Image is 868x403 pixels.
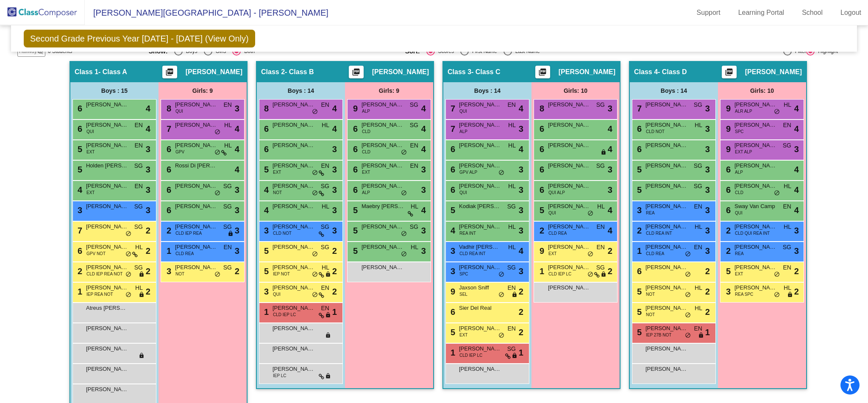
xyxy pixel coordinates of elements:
[548,222,590,231] span: [PERSON_NAME]
[146,224,150,237] span: 2
[519,224,523,237] span: 3
[459,141,501,150] span: [PERSON_NAME]
[262,185,269,195] span: 4
[223,222,232,231] span: SG
[794,163,799,176] span: 4
[508,141,516,150] span: HL
[86,128,94,135] span: QUI
[548,161,590,170] span: [PERSON_NAME]
[175,182,217,190] span: [PERSON_NAME]
[134,161,143,170] span: SG
[362,121,404,129] span: [PERSON_NAME]
[421,122,426,135] span: 4
[401,231,407,237] span: do_not_disturb_alt
[645,141,688,150] span: [PERSON_NAME]
[794,102,799,115] span: 4
[86,100,128,109] span: [PERSON_NAME]
[548,189,565,196] span: QUI ALP
[635,226,642,235] span: 2
[214,129,220,136] span: do_not_disturb_alt
[705,102,710,115] span: 3
[537,226,544,235] span: 2
[86,149,95,155] span: EXT
[135,243,143,252] span: HL
[608,102,612,115] span: 3
[734,222,777,231] span: [PERSON_NAME]
[175,141,217,150] span: [PERSON_NAME]
[537,68,548,80] mat-icon: picture_as_pdf
[421,224,426,237] span: 3
[175,222,217,231] span: [PERSON_NAME]
[24,30,255,47] span: Second Grade Previous Year [DATE] - [DATE] (View Only)
[690,6,727,19] a: Support
[175,100,217,109] span: [PERSON_NAME]
[164,145,171,154] span: 6
[362,161,404,170] span: [PERSON_NAME]
[362,189,370,196] span: ALP
[164,124,171,133] span: 7
[98,68,127,76] span: - Class A
[645,202,688,211] span: [PERSON_NAME]
[421,102,426,115] span: 4
[635,124,642,133] span: 6
[362,141,404,150] span: [PERSON_NAME]
[75,145,82,154] span: 5
[75,206,82,215] span: 3
[608,183,612,196] span: 3
[235,183,239,196] span: 3
[537,124,544,133] span: 6
[164,104,171,113] span: 8
[285,68,314,76] span: - Class B
[86,141,128,150] span: [PERSON_NAME]
[722,66,737,78] button: Print Students Details
[411,202,418,211] span: HL
[559,68,615,76] span: [PERSON_NAME]
[362,222,404,231] span: [PERSON_NAME]
[694,182,702,191] span: SG
[634,68,658,76] span: Class 4
[724,185,731,195] span: 6
[421,143,426,156] span: 4
[548,141,590,150] span: [PERSON_NAME]
[705,224,710,237] span: 3
[498,170,504,176] span: do_not_disturb_alt
[262,145,269,154] span: 6
[273,189,282,196] span: NOT
[608,204,612,217] span: 4
[321,222,329,231] span: SG
[135,182,143,191] span: EN
[164,68,175,80] mat-icon: picture_as_pdf
[459,169,477,175] span: GPV ALP
[262,206,269,215] span: 4
[694,100,702,109] span: SG
[635,206,642,215] span: 3
[635,104,642,113] span: 7
[695,222,702,231] span: HL
[332,143,337,156] span: 3
[410,161,418,170] span: EN
[448,185,455,195] span: 6
[332,204,337,217] span: 3
[745,68,802,76] span: [PERSON_NAME]
[645,161,688,170] span: [PERSON_NAME]
[519,122,523,135] span: 3
[597,222,605,231] span: EN
[362,149,370,155] span: CLD
[783,141,791,150] span: SG
[146,143,150,156] span: 3
[784,222,791,231] span: HL
[86,243,128,251] span: [PERSON_NAME]
[734,182,777,190] span: [PERSON_NAME]
[351,124,358,133] span: 6
[735,169,743,175] span: ALP
[537,185,544,195] span: 6
[273,121,315,129] span: [PERSON_NAME]
[351,226,358,235] span: 5
[794,204,799,217] span: 4
[724,68,734,80] mat-icon: picture_as_pdf
[734,121,777,129] span: [PERSON_NAME]
[537,145,544,154] span: 6
[705,122,710,135] span: 3
[705,163,710,176] span: 3
[519,183,523,196] span: 3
